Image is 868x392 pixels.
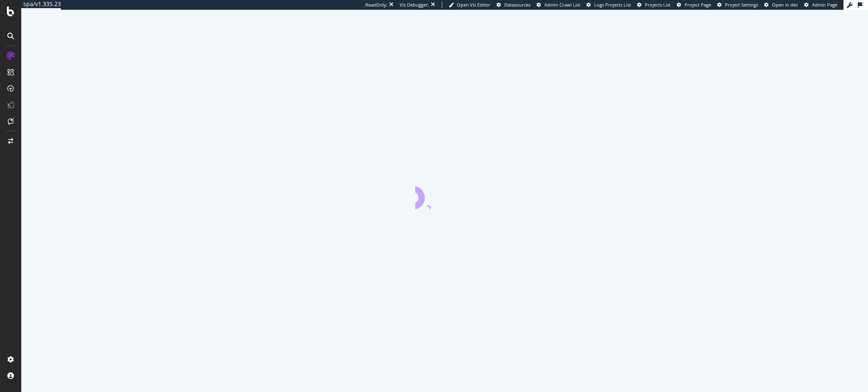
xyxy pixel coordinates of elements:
a: Open in dev [764,2,798,8]
span: Admin Page [812,2,837,8]
div: ReadOnly: [365,2,387,8]
a: Projects List [637,2,671,8]
span: Logs Projects List [594,2,631,8]
span: Open Viz Editor [457,2,490,8]
a: Datasources [497,2,530,8]
a: Project Page [677,2,711,8]
span: Project Settings [725,2,758,8]
a: Logs Projects List [586,2,631,8]
div: Viz Debugger: [400,2,429,8]
span: Datasources [504,2,530,8]
a: Admin Page [804,2,837,8]
a: Admin Crawl List [537,2,580,8]
a: Open Viz Editor [449,2,490,8]
a: Project Settings [717,2,758,8]
div: animation [415,180,474,209]
span: Admin Crawl List [544,2,580,8]
span: Projects List [645,2,671,8]
span: Open in dev [772,2,798,8]
span: Project Page [685,2,711,8]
